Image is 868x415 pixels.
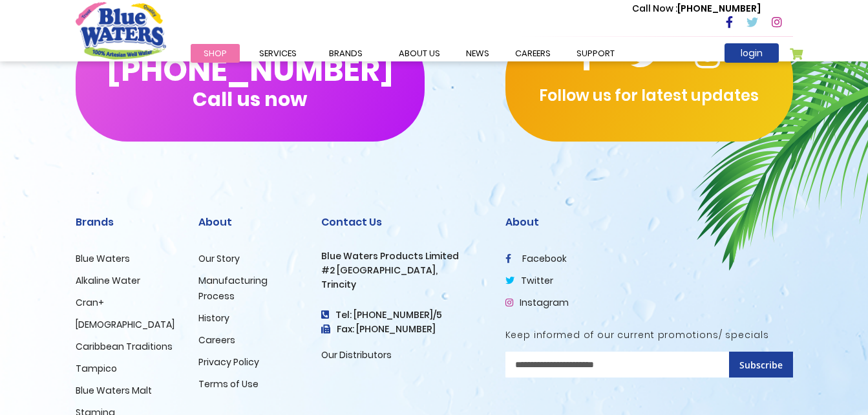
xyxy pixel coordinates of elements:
[505,330,793,341] h5: Keep informed of our current promotions/ specials
[259,47,297,59] span: Services
[321,279,486,290] h3: Trincity
[76,318,175,331] a: [DEMOGRAPHIC_DATA]
[76,252,130,265] a: Blue Waters
[505,274,553,287] a: twitter
[505,296,569,309] a: Instagram
[76,274,140,287] a: Alkaline Water
[198,334,235,346] a: Careers
[198,216,302,228] h2: About
[729,352,793,378] button: Subscribe
[505,252,567,265] a: facebook
[321,216,486,228] h2: Contact Us
[329,47,363,59] span: Brands
[502,44,564,63] a: careers
[321,265,486,276] h3: #2 [GEOGRAPHIC_DATA],
[321,251,486,262] h3: Blue Waters Products Limited
[76,362,117,375] a: Tampico
[321,324,486,335] h3: Fax: [PHONE_NUMBER]
[76,25,425,142] button: [PHONE_NUMBER]Call us now
[632,2,677,15] span: Call Now :
[321,348,392,361] a: Our Distributors
[198,312,229,325] a: History
[204,47,227,59] span: Shop
[76,216,179,228] h2: Brands
[198,378,259,390] a: Terms of Use
[725,43,779,63] a: login
[739,359,783,371] span: Subscribe
[76,340,173,353] a: Caribbean Traditions
[453,44,502,63] a: News
[321,310,486,321] h4: Tel: [PHONE_NUMBER]/5
[193,96,307,103] span: Call us now
[505,216,793,228] h2: About
[505,84,793,107] p: Follow us for latest updates
[198,356,259,368] a: Privacy Policy
[198,274,268,303] a: Manufacturing Process
[76,384,152,397] a: Blue Waters Malt
[386,44,453,63] a: about us
[564,44,628,63] a: support
[632,2,761,16] p: [PHONE_NUMBER]
[76,2,166,59] a: store logo
[76,296,104,309] a: Cran+
[198,252,240,265] a: Our Story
